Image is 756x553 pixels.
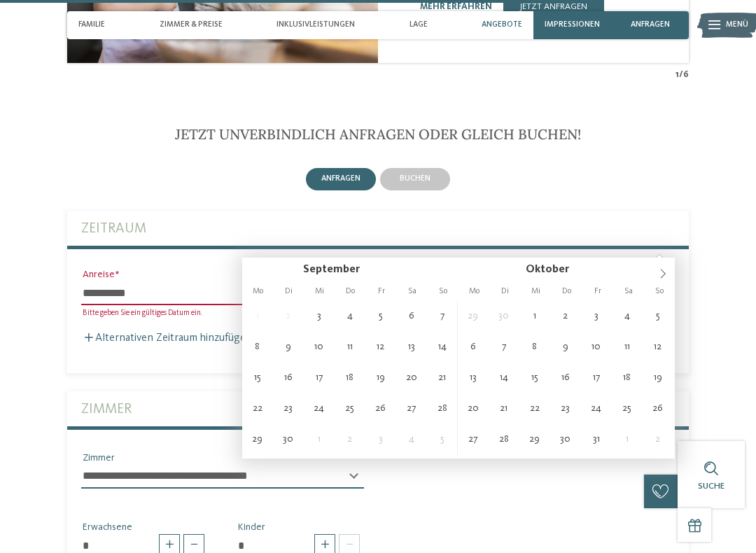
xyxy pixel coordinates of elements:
span: Oktober 22, 2025 [519,393,550,424]
span: Oktober 5, 2025 [427,424,458,455]
span: Oktober 7, 2025 [489,332,519,363]
span: September 16, 2025 [273,363,304,393]
span: Oktober 11, 2025 [612,332,643,363]
span: September [303,264,360,275]
span: September 27, 2025 [396,393,427,424]
span: September 2, 2025 [273,301,304,332]
span: September 30, 2025 [489,301,519,332]
span: Oktober 12, 2025 [643,332,673,363]
span: September 20, 2025 [396,363,427,393]
span: Di [489,287,520,295]
span: September 3, 2025 [304,301,335,332]
span: September 4, 2025 [335,301,365,332]
span: September 15, 2025 [242,363,273,393]
span: September 22, 2025 [242,393,273,424]
span: Do [551,287,582,295]
span: Di [273,287,304,295]
span: Oktober 4, 2025 [612,301,643,332]
span: September 25, 2025 [335,393,365,424]
span: Fr [582,287,613,295]
span: Oktober 3, 2025 [365,424,396,455]
span: Oktober 6, 2025 [458,332,489,363]
span: So [428,287,458,295]
span: Oktober 8, 2025 [519,332,550,363]
span: September 30, 2025 [273,424,304,455]
span: September 13, 2025 [396,332,427,363]
span: November 1, 2025 [612,424,643,455]
span: September 5, 2025 [365,301,396,332]
span: November 2, 2025 [643,424,673,455]
span: September 11, 2025 [335,332,365,363]
span: Oktober [526,264,569,275]
span: Oktober 31, 2025 [581,424,612,455]
span: Oktober 14, 2025 [489,363,519,393]
span: / [679,69,683,81]
span: Do [335,287,365,295]
span: Oktober 1, 2025 [519,301,550,332]
span: Oktober 3, 2025 [581,301,612,332]
label: Alternativen Zeitraum hinzufügen [81,332,252,344]
span: September 19, 2025 [365,363,396,393]
span: buchen [400,174,430,183]
span: Oktober 5, 2025 [643,301,673,332]
span: September 29, 2025 [242,424,273,455]
span: Oktober 27, 2025 [458,424,489,455]
span: Oktober 25, 2025 [612,393,643,424]
span: JETZT UNVERBINDLICH ANFRAGEN ODER GLEICH BUCHEN! [175,125,581,143]
span: Mi [304,287,335,295]
span: Oktober 21, 2025 [489,393,519,424]
input: Year [360,263,402,275]
span: Angebote [482,20,522,29]
span: Oktober 18, 2025 [612,363,643,393]
span: Suche [698,482,724,491]
span: Oktober 2, 2025 [550,301,581,332]
span: September 10, 2025 [304,332,335,363]
span: September 26, 2025 [365,393,396,424]
span: September 17, 2025 [304,363,335,393]
span: Oktober 9, 2025 [550,332,581,363]
span: Oktober 24, 2025 [581,393,612,424]
span: Oktober 2, 2025 [335,424,365,455]
span: Oktober 1, 2025 [304,424,335,455]
span: September 9, 2025 [273,332,304,363]
span: Mi [520,287,551,295]
span: Fr [366,287,397,295]
span: Oktober 23, 2025 [550,393,581,424]
span: September 23, 2025 [273,393,304,424]
span: September 18, 2025 [335,363,365,393]
span: Familie [78,20,105,29]
span: September 7, 2025 [427,301,458,332]
span: Oktober 13, 2025 [458,363,489,393]
span: Mo [242,287,273,295]
span: September 8, 2025 [242,332,273,363]
span: Sa [397,287,428,295]
span: Lage [409,20,428,29]
span: So [644,287,675,295]
span: anfragen [631,20,670,29]
span: 6 [683,69,689,81]
span: September 14, 2025 [427,332,458,363]
span: September 24, 2025 [304,393,335,424]
span: Bitte geben Sie ein gültiges Datum ein. [83,309,202,317]
span: Sa [613,287,644,295]
span: Oktober 16, 2025 [550,363,581,393]
a: buchen [378,165,452,192]
span: September 28, 2025 [427,393,458,424]
span: September 1, 2025 [242,301,273,332]
span: Oktober 19, 2025 [643,363,673,393]
label: Zimmer [81,391,675,426]
label: Zeitraum [81,211,675,246]
span: Oktober 4, 2025 [396,424,427,455]
span: Oktober 29, 2025 [519,424,550,455]
span: Zimmer & Preise [160,20,223,29]
span: Oktober 15, 2025 [519,363,550,393]
span: Oktober 28, 2025 [489,424,519,455]
span: Impressionen [545,20,600,29]
span: Oktober 10, 2025 [581,332,612,363]
span: September 21, 2025 [427,363,458,393]
span: Oktober 20, 2025 [458,393,489,424]
span: anfragen [321,174,360,183]
span: September 12, 2025 [365,332,396,363]
span: September 29, 2025 [458,301,489,332]
span: Oktober 26, 2025 [643,393,673,424]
